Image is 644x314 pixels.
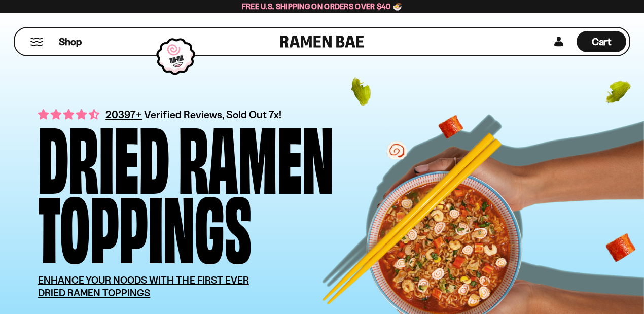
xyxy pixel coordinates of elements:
[38,274,249,299] u: ENHANCE YOUR NOODS WITH THE FIRST EVER DRIED RAMEN TOPPINGS
[178,120,334,189] div: Ramen
[577,28,626,55] div: Cart
[592,36,612,48] span: Cart
[59,35,82,49] span: Shop
[30,38,44,46] button: Mobile Menu Trigger
[242,2,403,11] span: Free U.S. Shipping on Orders over $40 🍜
[59,31,82,52] a: Shop
[38,189,252,259] div: Toppings
[38,120,169,189] div: Dried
